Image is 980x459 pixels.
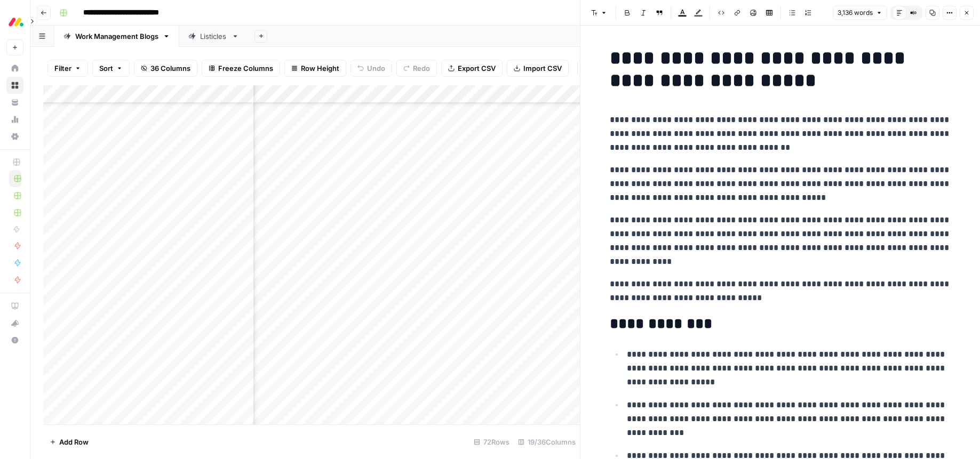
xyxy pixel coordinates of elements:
span: Row Height [301,63,339,74]
span: Export CSV [458,63,496,74]
button: Row Height [284,60,346,77]
span: Add Row [59,437,89,447]
a: AirOps Academy [6,297,23,315]
button: Redo [396,60,437,77]
button: Workspace: Monday.com [6,9,23,35]
button: Export CSV [441,60,503,77]
button: 3,136 words [833,6,887,20]
a: Your Data [6,94,23,111]
span: Import CSV [523,63,562,74]
button: Help + Support [6,332,23,349]
a: Listicles [179,26,248,47]
div: What's new? [7,315,23,331]
button: What's new? [6,315,23,332]
div: Listicles [200,31,227,42]
a: Browse [6,77,23,94]
span: Filter [54,63,71,74]
button: Sort [92,60,130,77]
div: 19/36 Columns [514,433,580,450]
button: Import CSV [507,60,569,77]
span: Sort [99,63,113,74]
span: 36 Columns [150,63,190,74]
a: Work Management Blogs [54,26,179,47]
a: Home [6,60,23,77]
img: Monday.com Logo [6,12,26,31]
span: 3,136 words [838,8,873,18]
button: Undo [350,60,392,77]
button: Filter [47,60,88,77]
a: Usage [6,111,23,128]
span: Freeze Columns [218,63,273,74]
div: Work Management Blogs [75,31,158,42]
div: 72 Rows [469,433,514,450]
a: Settings [6,128,23,145]
button: Freeze Columns [202,60,280,77]
span: Undo [367,63,385,74]
button: Add Row [43,433,95,450]
button: 36 Columns [134,60,197,77]
span: Redo [413,63,430,74]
